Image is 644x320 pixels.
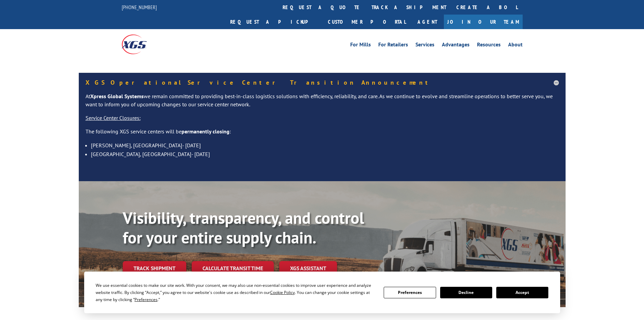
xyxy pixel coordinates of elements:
a: Request a pickup [225,15,323,29]
a: For Mills [350,42,371,49]
a: XGS ASSISTANT [279,261,337,276]
h5: XGS Operational Service Center Transition Announcement [86,80,559,86]
div: We use essential cookies to make our site work. With your consent, we may also use non-essential ... [96,282,376,303]
b: Visibility, transparency, and control for your entire supply chain. [123,207,364,248]
a: Track shipment [123,261,186,275]
p: The following XGS service centers will be : [86,128,559,141]
li: [PERSON_NAME], [GEOGRAPHIC_DATA]- [DATE] [91,141,559,150]
button: Decline [440,287,492,298]
a: Resources [477,42,501,49]
a: About [508,42,523,49]
span: Cookie Policy [270,290,295,295]
strong: permanently closing [182,128,230,135]
a: Calculate transit time [192,261,274,276]
li: [GEOGRAPHIC_DATA], [GEOGRAPHIC_DATA]- [DATE] [91,150,559,158]
a: Customer Portal [323,15,411,29]
div: Cookie Consent Prompt [84,272,560,313]
p: At we remain committed to providing best-in-class logistics solutions with efficiency, reliabilit... [86,92,559,114]
span: Preferences [135,297,158,302]
a: Agent [411,15,444,29]
button: Accept [496,287,548,298]
button: Preferences [384,287,436,298]
a: For Retailers [378,42,408,49]
strong: Xpress Global Systems [90,93,144,100]
u: Service Center Closures: [86,114,141,121]
a: Services [415,42,434,49]
a: Advantages [442,42,470,49]
a: Join Our Team [444,15,523,29]
a: [PHONE_NUMBER] [122,4,157,10]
